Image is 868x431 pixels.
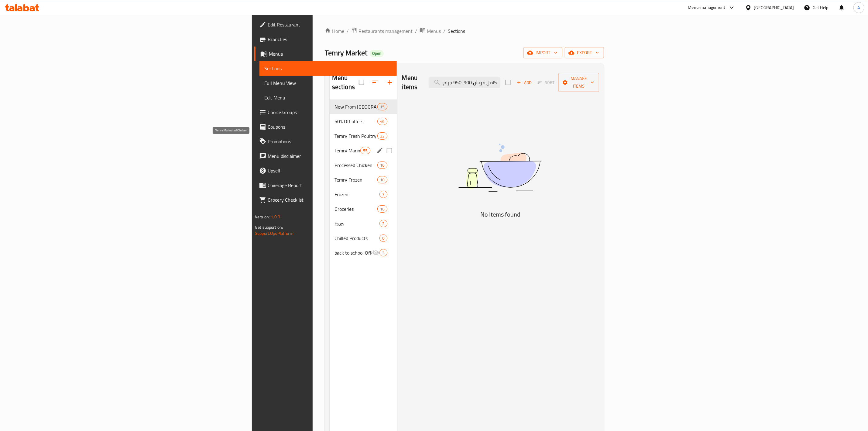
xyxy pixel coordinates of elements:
[330,172,397,187] div: Temry Frozen10
[378,133,387,139] span: 22
[268,167,392,174] span: Upsell
[259,61,397,76] a: Sections
[335,220,380,227] span: Eggs
[335,205,377,213] span: Groceries
[269,50,392,57] span: Menus
[424,210,576,219] h5: No Items found
[268,36,392,43] span: Branches
[534,78,558,87] span: Select section first
[335,191,380,198] span: Frozen
[268,21,392,28] span: Edit Restaurant
[264,94,392,101] span: Edit Menu
[570,49,599,57] span: export
[361,148,370,154] span: 55
[565,47,604,58] button: export
[514,78,534,87] button: Add
[335,147,360,154] span: Temry Marinated Chicken
[330,129,397,143] div: Temry Fresh Poultry22
[377,118,387,125] div: items
[688,4,726,11] div: Menu-management
[330,114,397,129] div: 50% Off offers46
[377,205,387,213] div: items
[259,90,397,105] a: Edit Menu
[335,249,372,256] span: back to school Offers
[330,231,397,245] div: Chilled Products0
[858,4,860,11] span: A
[375,146,384,155] button: edit
[377,176,387,183] div: items
[254,149,397,163] a: Menu disclaimer
[368,75,383,90] span: Sort sections
[402,73,421,92] h2: Menu items
[379,191,387,198] div: items
[330,245,397,260] div: back to school Offers3
[377,103,387,110] div: items
[335,162,377,169] span: Processed Chicken
[254,32,397,47] a: Branches
[355,76,368,89] span: Select all sections
[268,138,392,145] span: Promotions
[254,134,397,149] a: Promotions
[264,65,392,72] span: Sections
[379,235,387,242] div: items
[377,162,387,169] div: items
[378,162,387,168] span: 16
[443,27,445,35] li: /
[254,178,397,193] a: Coverage Report
[254,105,397,120] a: Choice Groups
[754,4,794,11] div: [GEOGRAPHIC_DATA]
[558,73,599,92] button: Manage items
[516,79,532,86] span: Add
[372,249,379,256] svg: Inactive section
[268,152,392,160] span: Menu disclaimer
[429,77,500,88] input: search
[335,235,380,242] span: Chilled Products
[379,220,387,227] div: items
[424,127,576,208] img: dish.svg
[268,196,392,203] span: Grocery Checklist
[378,177,387,183] span: 10
[514,78,534,87] span: Add item
[254,47,397,61] a: Menus
[378,206,387,212] span: 16
[335,118,377,125] div: 50% Off offers
[360,147,370,154] div: items
[255,229,293,237] a: Support.OpsPlatform
[380,250,387,256] span: 3
[259,76,397,90] a: Full Menu View
[427,27,441,35] span: Menus
[563,75,594,90] span: Manage items
[335,103,377,110] div: New From Temry
[528,49,558,57] span: import
[330,143,397,158] div: Temry Marinated Chicken55edit
[330,202,397,216] div: Groceries16
[420,27,441,35] a: Menus
[380,235,387,241] span: 0
[335,132,377,140] span: Temry Fresh Poultry
[380,192,387,197] span: 7
[254,17,397,32] a: Edit Restaurant
[271,213,280,221] span: 1.0.0
[255,213,270,221] span: Version:
[523,47,562,58] button: import
[330,99,397,114] div: New From [GEOGRAPHIC_DATA]15
[325,27,604,35] nav: breadcrumb
[268,182,392,189] span: Coverage Report
[254,120,397,134] a: Coupons
[415,27,417,35] li: /
[378,104,387,110] span: 15
[377,132,387,140] div: items
[268,109,392,116] span: Choice Groups
[378,119,387,124] span: 46
[254,193,397,207] a: Grocery Checklist
[254,163,397,178] a: Upsell
[330,187,397,202] div: Frozen7
[379,249,387,256] div: items
[380,221,387,227] span: 2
